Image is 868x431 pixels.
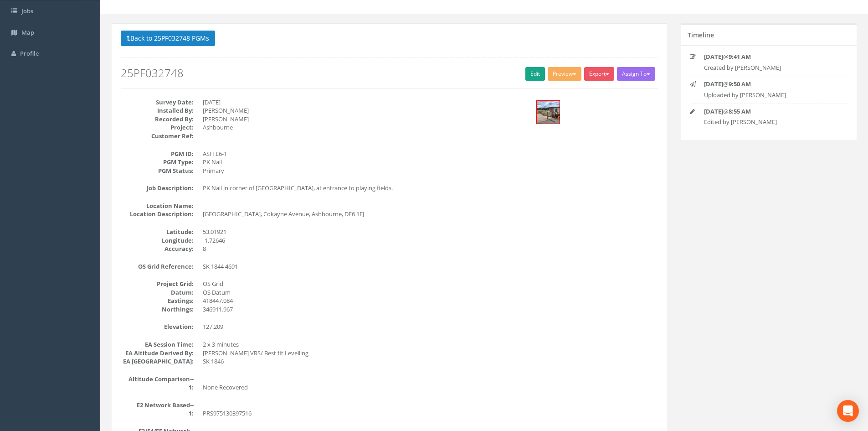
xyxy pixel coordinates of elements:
dd: [PERSON_NAME] [203,115,520,124]
dd: PK Nail in corner of [GEOGRAPHIC_DATA], at entrance to playing fields. [203,184,520,192]
dt: 1: [121,383,194,392]
div: Open Intercom Messenger [837,400,859,422]
dd: PRS975130397516 [203,409,520,418]
dt: OS Grid Reference: [121,262,194,271]
span: Jobs [21,7,33,15]
a: Edit [525,67,545,81]
dd: 418447.084 [203,296,520,305]
dt: EA [GEOGRAPHIC_DATA]: [121,357,194,366]
dt: Accuracy: [121,244,194,253]
dd: Primary [203,166,520,175]
p: @ [704,107,833,116]
strong: [DATE] [704,80,723,88]
dt: EA Altitude Derived By: [121,349,194,358]
strong: 9:50 AM [729,80,751,88]
dt: Longitude: [121,236,194,245]
dd: 53.01921 [203,228,520,236]
img: 4cbf8a1a-7e58-af09-c2df-8d90efdf2333_c223908b-5e3a-5558-4e91-e27b588db19c_thumb.jpg [537,101,560,124]
dt: Location Name: [121,202,194,210]
dd: 346911.967 [203,305,520,314]
strong: 8:55 AM [729,107,751,115]
p: Created by [PERSON_NAME] [704,63,833,72]
strong: [DATE] [704,52,723,61]
button: Assign To [617,67,655,81]
dt: Project Grid: [121,280,194,288]
button: Export [584,67,614,81]
h2: 25PF032748 [121,67,658,79]
span: Profile [20,49,39,57]
strong: 9:41 AM [729,52,751,61]
dt: Survey Date: [121,98,194,107]
dd: [GEOGRAPHIC_DATA], Cokayne Avenue, Ashbourne, DE6 1EJ [203,210,520,218]
dt: Latitude: [121,228,194,236]
dd: [PERSON_NAME] VRS/ Best fit Levelling [203,349,520,358]
dd: OS Datum [203,288,520,297]
dt: PGM ID: [121,150,194,158]
dd: Ashbourne [203,123,520,132]
p: @ [704,80,833,88]
dt: E2 Network Based-- [121,401,194,410]
dt: Customer Ref: [121,132,194,140]
dd: [PERSON_NAME] [203,106,520,115]
dt: PGM Status: [121,166,194,175]
dt: Project: [121,123,194,132]
dt: PGM Type: [121,158,194,166]
dd: SK 1846 [203,357,520,366]
dt: 1: [121,409,194,418]
dd: ASH E6-1 [203,150,520,158]
strong: [DATE] [704,107,723,115]
dt: Northings: [121,305,194,314]
dd: [DATE] [203,98,520,107]
p: Uploaded by [PERSON_NAME] [704,91,833,99]
span: Map [21,28,34,36]
p: Edited by [PERSON_NAME] [704,118,833,126]
h5: Timeline [688,31,714,38]
dt: Installed By: [121,106,194,115]
dd: 127.209 [203,322,520,331]
button: Back to 25PF032748 PGMs [121,31,215,46]
dd: 8 [203,244,520,253]
dt: Eastings: [121,296,194,305]
dd: SK 1844 4691 [203,262,520,271]
dd: -1.72646 [203,236,520,245]
p: @ [704,52,833,61]
dd: None Recovered [203,383,520,392]
button: Preview [548,67,581,81]
dt: Elevation: [121,322,194,331]
dd: PK Nail [203,158,520,166]
dd: OS Grid [203,280,520,288]
dt: Altitude Comparison-- [121,375,194,384]
dt: Location Description: [121,210,194,218]
dd: 2 x 3 minutes [203,340,520,349]
dt: EA Session Time: [121,340,194,349]
dt: Job Description: [121,184,194,192]
dt: Datum: [121,288,194,297]
dt: Recorded By: [121,115,194,124]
